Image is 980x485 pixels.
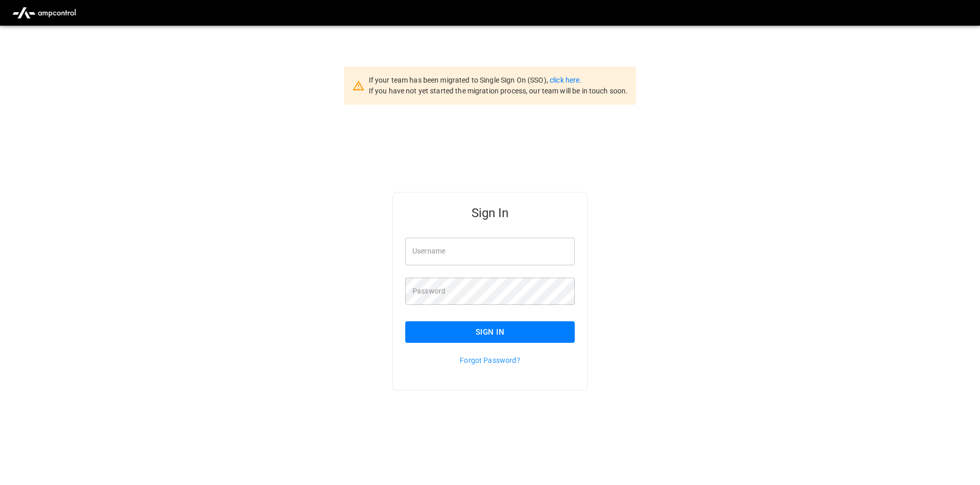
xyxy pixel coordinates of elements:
[405,321,575,343] button: Sign In
[8,3,80,23] img: ampcontrol.io logo
[550,76,581,84] a: click here.
[405,205,575,221] h5: Sign In
[369,76,550,84] span: If your team has been migrated to Single Sign On (SSO),
[405,355,575,365] p: Forgot Password?
[369,87,628,95] span: If you have not yet started the migration process, our team will be in touch soon.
